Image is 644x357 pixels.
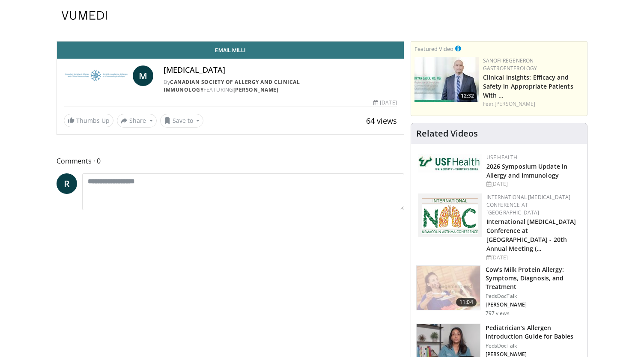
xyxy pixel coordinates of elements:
[486,254,580,262] div: [DATE]
[366,116,397,126] span: 64 views
[418,193,482,237] img: 9485e4e4-7c5e-4f02-b036-ba13241ea18b.png.150x105_q85_autocrop_double_scale_upscale_version-0.2.png
[486,293,582,300] p: PedsDocTalk
[486,217,576,253] a: International [MEDICAL_DATA] Conference at [GEOGRAPHIC_DATA] - 20th Annual Meeting (…
[416,128,478,139] h4: Related Videos
[486,310,510,317] p: 797 views
[483,100,584,108] div: Feat.
[458,92,477,100] span: 12:32
[64,114,113,127] a: Thumbs Up
[164,65,397,75] h4: [MEDICAL_DATA]
[486,342,582,349] p: PedsDocTalk
[117,114,157,128] button: Share
[62,11,107,20] img: VuMedi Logo
[57,155,404,167] span: Comments 0
[418,154,482,173] img: 6ba8804a-8538-4002-95e7-a8f8012d4a11.png.150x105_q85_autocrop_double_scale_upscale_version-0.2.jpg
[133,65,153,86] a: M
[373,99,397,107] div: [DATE]
[414,45,453,53] small: Featured Video
[416,265,582,317] a: 11:04 Cow’s Milk Protein Allergy: Symptoms, Diagnosis, and Treatment PedsDocTalk [PERSON_NAME] 79...
[486,154,518,161] a: USF Health
[486,301,582,308] p: Mona Amin
[486,193,571,216] a: International [MEDICAL_DATA] Conference at [GEOGRAPHIC_DATA]
[483,57,537,72] a: Sanofi Regeneron Gastroenterology
[414,57,479,102] img: bf9ce42c-6823-4735-9d6f-bc9dbebbcf2c.png.150x105_q85_crop-smart_upscale.jpg
[160,114,204,128] button: Save to
[233,86,279,93] a: [PERSON_NAME]
[486,217,580,253] h2: International Asthma Conference at Nemacolin - 20th Annual Meeting (Live and Virtual)
[486,324,582,341] h3: Pediatrician’s Allergen Introduction Guide for Babies
[456,298,477,306] span: 11:04
[495,100,535,107] a: [PERSON_NAME]
[455,44,461,53] a: This is paid for by Sanofi Regeneron Gastroenterology
[417,266,480,310] img: a277380e-40b7-4f15-ab00-788b20d9d5d9.150x105_q85_crop-smart_upscale.jpg
[57,173,77,194] a: R
[64,65,129,86] img: Canadian Society of Allergy and Clinical Immunology
[164,78,397,94] div: By FEATURING
[486,180,580,188] div: [DATE]
[164,78,300,93] a: Canadian Society of Allergy and Clinical Immunology
[486,162,567,179] a: 2026 Symposium Update in Allergy and Immunology
[483,72,584,99] h3: Clinical Insights: Efficacy and Safety in Appropriate Patients With EoE
[414,57,479,102] a: 12:32
[486,265,582,291] h3: Cow’s Milk Protein Allergy: Symptoms, Diagnosis, and Treatment
[483,73,573,99] a: Clinical Insights: Efficacy and Safety in Appropriate Patients With …
[57,42,404,59] a: Email Milli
